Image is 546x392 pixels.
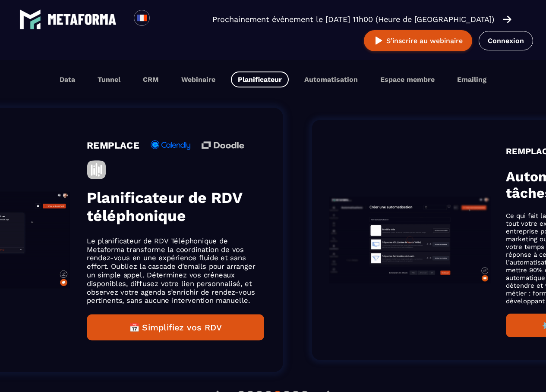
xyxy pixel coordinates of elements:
[47,14,117,25] img: logo
[157,14,164,25] input: Search for option
[364,30,472,51] button: S’inscrire au webinaire
[136,12,147,23] img: fr
[19,9,41,30] img: logo
[87,314,264,341] button: 📅 Simplifiez vos RDV
[479,31,533,50] a: Connexion
[373,72,442,87] button: Espace membre
[329,196,491,284] img: gif
[136,72,166,87] button: CRM
[87,140,139,151] h4: REMPLACE
[503,15,511,24] img: arrow-right
[297,72,365,87] button: Automatisation
[231,72,289,87] button: Planificateur
[149,140,192,150] img: icon
[373,35,384,46] img: play
[53,72,82,87] button: Data
[174,72,222,87] button: Webinaire
[450,72,493,87] button: Emailing
[87,160,106,179] img: icon
[91,72,127,87] button: Tunnel
[150,10,171,29] div: Search for option
[87,189,264,225] h3: Planificateur de RDV téléphonique
[212,13,494,25] p: Prochainement événement le [DATE] 11h00 (Heure de [GEOGRAPHIC_DATA])
[201,141,244,149] img: icon
[87,236,264,305] p: Le planificateur de RDV Téléphonique de Metaforma transforme la coordination de vos rendez-vous e...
